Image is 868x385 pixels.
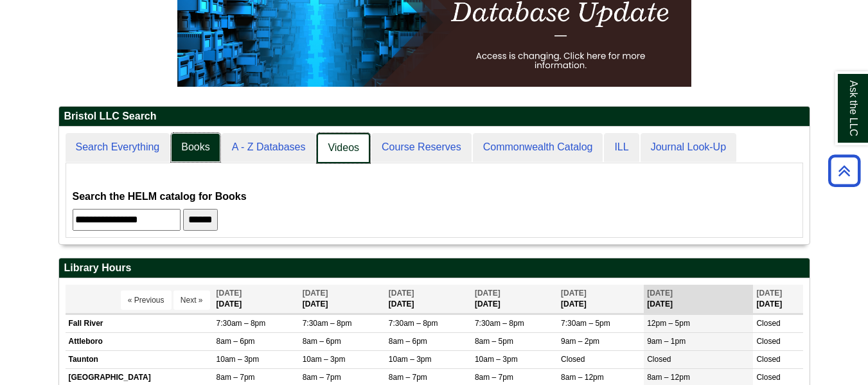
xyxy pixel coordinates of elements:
a: Search Everything [66,133,170,162]
span: Closed [756,373,780,382]
span: 7:30am – 8pm [303,319,352,328]
h2: Library Hours [59,258,810,278]
a: ILL [604,133,639,162]
a: Videos [317,133,370,163]
a: Books [171,133,220,162]
th: [DATE] [753,285,802,314]
td: Attleboro [66,333,213,351]
span: [DATE] [217,289,242,298]
span: Closed [647,355,671,364]
span: Closed [756,319,780,328]
span: 8am – 12pm [647,373,690,382]
span: 8am – 7pm [303,373,341,382]
span: 7:30am – 8pm [389,319,438,328]
div: Books [73,170,796,231]
span: 8am – 7pm [217,373,255,382]
th: [DATE] [385,285,472,314]
th: [DATE] [213,285,299,314]
span: 8am – 7pm [389,373,427,382]
span: 9am – 2pm [561,337,599,346]
button: « Previous [121,291,172,310]
span: [DATE] [389,289,414,298]
span: 8am – 12pm [561,373,604,382]
span: 8am – 5pm [475,337,513,346]
a: A - Z Databases [222,133,316,162]
span: Closed [561,355,585,364]
span: 10am – 3pm [303,355,346,364]
span: 8am – 6pm [389,337,427,346]
a: Back to Top [824,162,865,179]
span: 10am – 3pm [389,355,432,364]
span: 7:30am – 5pm [561,319,610,328]
button: Next » [173,291,210,310]
td: Taunton [66,351,213,369]
span: 7:30am – 8pm [475,319,524,328]
th: [DATE] [644,285,753,314]
a: Commonwealth Catalog [473,133,603,162]
span: Closed [756,337,780,346]
span: 7:30am – 8pm [217,319,266,328]
a: Course Reserves [371,133,472,162]
span: 12pm – 5pm [647,319,690,328]
span: 10am – 3pm [217,355,260,364]
a: Journal Look-Up [641,133,736,162]
span: [DATE] [475,289,500,298]
th: [DATE] [472,285,558,314]
span: [DATE] [647,289,673,298]
span: Closed [756,355,780,364]
span: [DATE] [561,289,587,298]
th: [DATE] [299,285,385,314]
span: 8am – 6pm [303,337,341,346]
span: 10am – 3pm [475,355,518,364]
span: 8am – 7pm [475,373,513,382]
span: [DATE] [303,289,328,298]
h2: Bristol LLC Search [59,107,810,127]
td: Fall River [66,314,213,332]
span: 9am – 1pm [647,337,686,346]
label: Search the HELM catalog for Books [73,188,247,206]
span: [DATE] [756,289,782,298]
span: 8am – 6pm [217,337,255,346]
th: [DATE] [558,285,644,314]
